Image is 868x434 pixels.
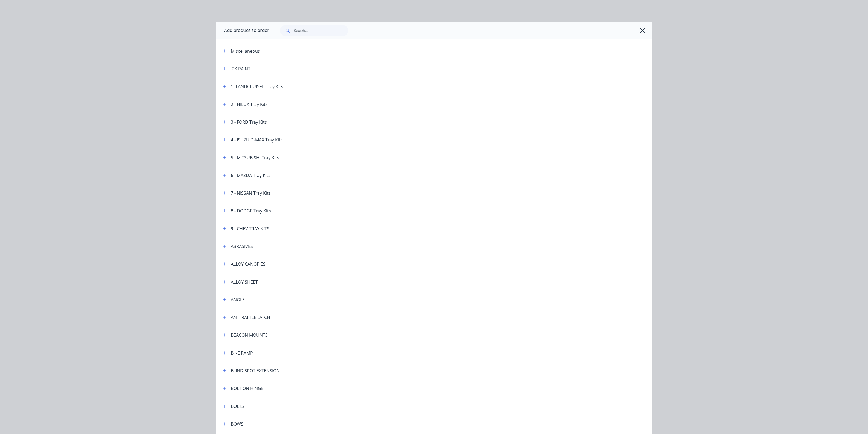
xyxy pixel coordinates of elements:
div: 4 - ISUZU D-MAX Tray Kits [231,137,283,143]
div: 8 - DODGE Tray Kits [231,208,271,214]
div: ALLOY SHEET [231,279,258,285]
div: Miscellaneous [231,48,260,54]
div: Add product to order [216,22,269,39]
div: 7 - NISSAN Tray Kits [231,190,271,196]
div: 3 - FORD Tray Kits [231,119,267,125]
div: .2K PAINT [231,66,250,72]
div: 9 - CHEV TRAY KITS [231,225,269,232]
div: BIKE RAMP [231,350,253,356]
div: 5 - MITSUBISHI Tray Kits [231,154,279,161]
div: BOLTS [231,403,244,409]
div: BLIND SPOT EXTENSION [231,367,280,374]
div: 2 - HILUX Tray Kits [231,101,268,108]
input: Search... [294,25,348,36]
div: BOWS [231,421,243,427]
div: BOLT ON HINGE [231,385,264,392]
div: ALLOY CANOPIES [231,261,266,267]
div: ABRASIVES [231,243,253,250]
div: 6 - MAZDA Tray Kits [231,172,270,179]
div: 1- LANDCRUISER Tray Kits [231,83,283,90]
div: BEACON MOUNTS [231,332,268,338]
div: ANGLE [231,296,245,303]
div: ANTI RATTLE LATCH [231,314,270,321]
